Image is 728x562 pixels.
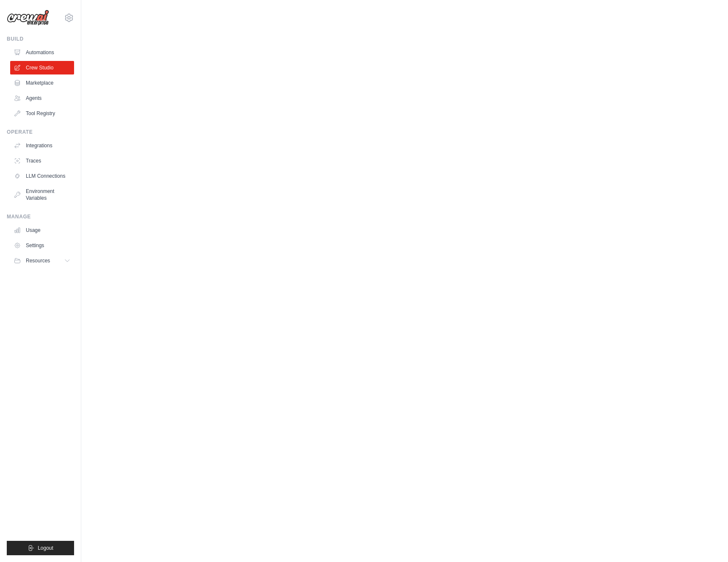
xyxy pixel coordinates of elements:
div: Operate [7,129,74,135]
a: Settings [10,239,74,252]
div: Manage [7,213,74,220]
span: Logout [38,545,53,551]
a: Automations [10,46,74,59]
a: Traces [10,154,74,168]
span: Resources [26,257,50,264]
a: Tool Registry [10,107,74,120]
a: Crew Studio [10,61,74,74]
a: Marketplace [10,76,74,90]
a: Usage [10,223,74,237]
a: Agents [10,91,74,105]
a: Environment Variables [10,185,74,205]
button: Logout [7,541,74,555]
div: Build [7,36,74,42]
a: Integrations [10,139,74,152]
button: Resources [10,254,74,267]
a: LLM Connections [10,169,74,183]
img: Logo [7,10,49,26]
